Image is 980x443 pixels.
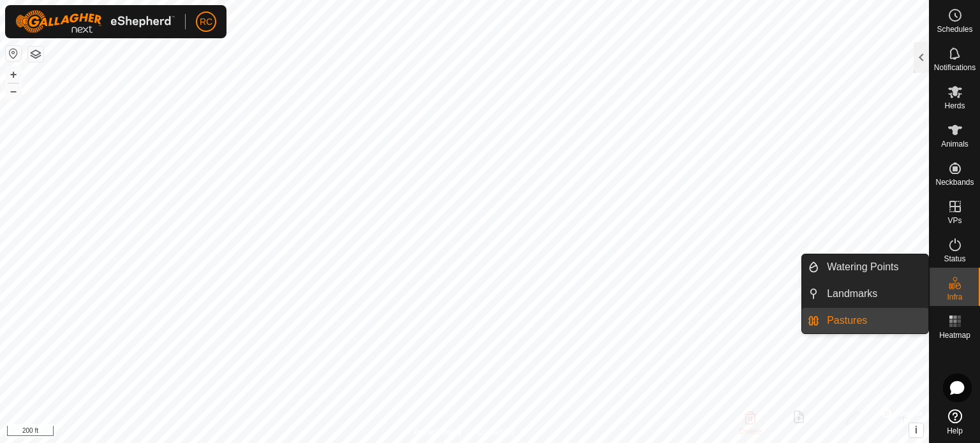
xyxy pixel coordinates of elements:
span: i [915,425,917,435]
span: Pastures [827,313,867,328]
button: – [6,84,21,99]
span: Neckbands [935,178,974,186]
li: Landmarks [802,281,928,307]
button: i [909,423,923,437]
a: Contact Us [477,426,515,438]
span: Notifications [934,64,976,71]
button: + [6,67,21,82]
span: Heatmap [939,331,970,339]
span: Help [947,427,963,435]
img: Gallagher Logo [15,10,175,33]
span: Infra [947,293,962,301]
span: Animals [941,140,969,148]
span: Watering Points [827,259,898,275]
li: Watering Points [802,254,928,280]
span: Herds [944,102,965,110]
button: Reset Map [6,46,21,61]
span: Landmarks [827,286,877,301]
a: Landmarks [819,281,928,307]
li: Pastures [802,308,928,333]
span: Schedules [937,25,972,33]
span: RC [200,15,212,29]
a: Watering Points [819,254,928,280]
a: Privacy Policy [414,426,462,438]
span: VPs [947,217,961,224]
button: Map Layers [28,47,43,62]
span: Status [944,255,965,263]
a: Pastures [819,308,928,333]
a: Help [930,404,980,440]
